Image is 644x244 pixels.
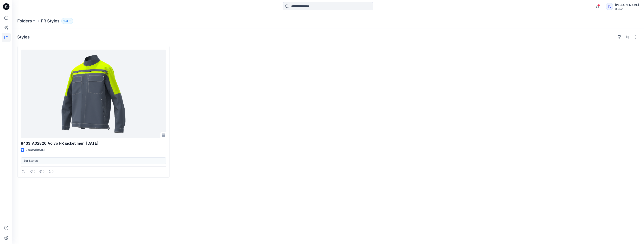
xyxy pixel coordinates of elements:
[606,3,613,10] div: TL
[26,148,44,152] p: Updated [DATE]
[17,18,32,24] a: Folders
[615,2,639,7] div: [PERSON_NAME]
[41,18,60,24] p: FR Styles
[17,35,30,40] h4: Styles
[52,170,54,174] p: 0
[25,170,26,174] p: 1
[34,170,35,174] p: 0
[615,7,639,10] div: Guston
[43,170,44,174] p: 0
[66,19,68,23] p: 3
[61,18,73,24] button: 3
[21,50,166,138] a: 8433_A02826_Volvo FR jacket men_2025-05-31
[21,141,166,146] p: 8433_A02826_Volvo FR jacket men_[DATE]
